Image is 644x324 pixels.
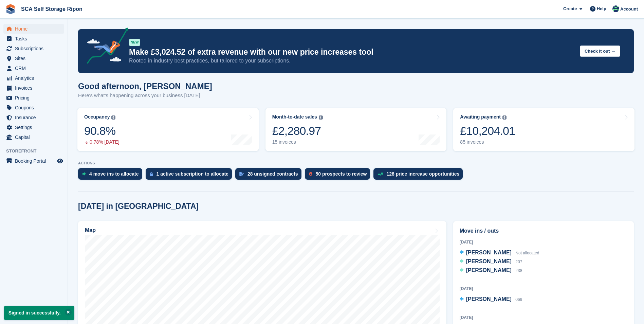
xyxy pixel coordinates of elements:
[235,168,305,183] a: 28 unsigned contracts
[146,168,235,183] a: 1 active subscription to allocate
[265,108,447,151] a: Month-to-date sales £2,280.97 15 invoices
[15,156,56,166] span: Booking Portal
[3,34,64,43] a: menu
[84,114,110,120] div: Occupancy
[15,83,56,93] span: Invoices
[15,34,56,43] span: Tasks
[3,93,64,103] a: menu
[15,132,56,142] span: Capital
[597,5,606,12] span: Help
[84,124,119,138] div: 90.8%
[4,306,74,320] p: Signed in successfully.
[453,108,634,151] a: Awaiting payment £10,204.01 85 invoices
[272,114,317,120] div: Month-to-date sales
[18,3,85,15] a: SCA Self Storage Ripon
[15,24,56,34] span: Home
[111,115,115,120] img: icon-info-grey-7440780725fd019a000dd9b08b2336e03edf1995a4989e88bcd33f0948082b44.svg
[3,123,64,132] a: menu
[460,314,627,321] div: [DATE]
[15,113,56,122] span: Insurance
[3,113,64,122] a: menu
[3,44,64,53] a: menu
[309,172,312,176] img: prospect-51fa495bee0391a8d652442698ab0144808aea92771e9ea1ae160a38d050c398.svg
[502,115,507,120] img: icon-info-grey-7440780725fd019a000dd9b08b2336e03edf1995a4989e88bcd33f0948082b44.svg
[316,171,367,177] div: 50 prospects to review
[15,73,56,83] span: Analytics
[84,139,119,145] div: 0.78% [DATE]
[460,114,501,120] div: Awaiting payment
[612,5,619,12] img: Thomas Webb
[460,139,515,145] div: 85 invoices
[129,39,140,46] div: NEW
[78,92,212,100] p: Here's what's happening across your business [DATE]
[460,266,522,275] a: [PERSON_NAME] 238
[3,83,64,93] a: menu
[89,171,139,177] div: 4 move ins to allocate
[3,156,64,166] a: menu
[460,124,515,138] div: £10,204.01
[515,251,539,255] span: Not allocated
[78,202,199,211] h2: [DATE] in [GEOGRAPHIC_DATA]
[77,108,259,151] a: Occupancy 90.8% 0.78% [DATE]
[15,93,56,103] span: Pricing
[129,57,574,65] p: Rooted in industry best practices, but tailored to your subscriptions.
[157,171,228,177] div: 1 active subscription to allocate
[466,267,512,273] span: [PERSON_NAME]
[150,172,153,176] img: active_subscription_to_allocate_icon-d502201f5373d7db506a760aba3b589e785aa758c864c3986d89f69b8ff3...
[5,4,16,14] img: stora-icon-8386f47178a22dfd0bd8f6a31ec36ba5ce8667c1dd55bd0f319d3a0aa187defe.svg
[515,268,522,273] span: 238
[460,239,627,245] div: [DATE]
[460,249,539,257] a: [PERSON_NAME] Not allocated
[78,82,212,91] h1: Good afternoon, [PERSON_NAME]
[466,250,512,255] span: [PERSON_NAME]
[319,115,323,120] img: icon-info-grey-7440780725fd019a000dd9b08b2336e03edf1995a4989e88bcd33f0948082b44.svg
[466,258,512,264] span: [PERSON_NAME]
[56,157,64,165] a: Preview store
[386,171,459,177] div: 128 price increase opportunities
[3,24,64,34] a: menu
[580,46,620,57] button: Check it out →
[515,259,522,264] span: 207
[515,297,522,302] span: 069
[15,123,56,132] span: Settings
[81,28,129,66] img: price-adjustments-announcement-icon-8257ccfd72463d97f412b2fc003d46551f7dbcb40ab6d574587a9cd5c0d94...
[3,54,64,63] a: menu
[247,171,298,177] div: 28 unsigned contracts
[378,173,383,176] img: price_increase_opportunities-93ffe204e8149a01c8c9dc8f82e8f89637d9d84a8eef4429ea346261dce0b2c0.svg
[78,168,146,183] a: 4 move ins to allocate
[78,161,634,165] p: ACTIONS
[373,168,466,183] a: 128 price increase opportunities
[563,5,577,12] span: Create
[129,47,574,57] p: Make £3,024.52 of extra revenue with our new price increases tool
[85,227,96,233] h2: Map
[15,54,56,63] span: Sites
[460,227,627,235] h2: Move ins / outs
[460,295,522,304] a: [PERSON_NAME] 069
[6,148,68,155] span: Storefront
[3,132,64,142] a: menu
[620,6,638,13] span: Account
[460,286,627,292] div: [DATE]
[466,296,512,302] span: [PERSON_NAME]
[15,44,56,53] span: Subscriptions
[272,124,323,138] div: £2,280.97
[82,172,86,176] img: move_ins_to_allocate_icon-fdf77a2bb77ea45bf5b3d319d69a93e2d87916cf1d5bf7949dd705db3b84f3ca.svg
[15,103,56,112] span: Coupons
[3,64,64,73] a: menu
[239,172,244,176] img: contract_signature_icon-13c848040528278c33f63329250d36e43548de30e8caae1d1a13099fd9432cc5.svg
[3,73,64,83] a: menu
[272,139,323,145] div: 15 invoices
[460,257,522,266] a: [PERSON_NAME] 207
[305,168,374,183] a: 50 prospects to review
[15,64,56,73] span: CRM
[3,103,64,112] a: menu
